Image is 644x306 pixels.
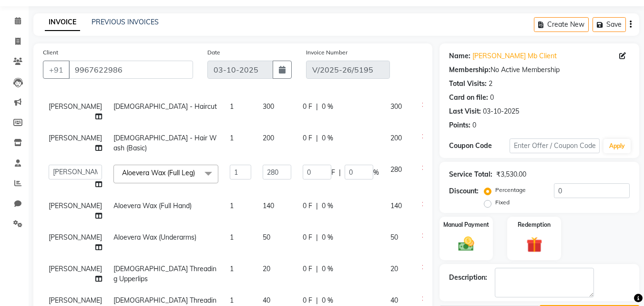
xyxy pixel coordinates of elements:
span: 1 [230,264,234,273]
label: Redemption [518,221,551,229]
span: 1 [230,296,234,305]
div: Service Total: [449,169,492,179]
label: Invoice Number [306,48,348,57]
span: Aloevera Wax (Underarms) [113,233,196,242]
button: Apply [603,139,631,153]
a: INVOICE [45,14,80,31]
div: Discount: [449,186,479,196]
span: 20 [390,264,398,273]
label: Date [207,48,220,57]
a: [PERSON_NAME] Mb Client [472,51,557,61]
button: Create New [534,17,589,32]
div: 2 [489,79,492,89]
span: 0 F [303,102,312,112]
label: Manual Payment [443,221,489,229]
button: Save [593,17,626,32]
span: 1 [230,134,234,142]
span: 1 [230,102,234,111]
span: [DEMOGRAPHIC_DATA] - Hair Wash (Basic) [113,134,217,152]
input: Enter Offer / Coupon Code [510,138,600,153]
span: 140 [390,201,402,210]
div: Points: [449,120,470,130]
button: +91 [43,61,70,79]
label: Fixed [495,198,510,207]
div: Total Visits: [449,79,487,89]
span: 200 [263,134,274,142]
img: _cash.svg [453,235,479,253]
div: Description: [449,273,487,283]
div: Membership: [449,65,491,75]
span: | [316,102,318,112]
div: Card on file: [449,93,488,103]
span: [PERSON_NAME] [49,201,102,210]
div: No Active Membership [449,65,630,75]
span: 0 % [322,232,333,243]
div: Name: [449,51,470,61]
span: 1 [230,233,234,242]
span: 0 F [303,232,312,243]
span: 0 % [322,133,333,143]
span: 0 % [322,102,333,112]
span: [DEMOGRAPHIC_DATA] Threading Upperlips [113,264,216,283]
a: x [195,169,199,177]
img: _gift.svg [521,235,547,254]
span: | [316,201,318,211]
span: [PERSON_NAME] [49,233,102,242]
span: 40 [390,296,398,305]
span: | [339,168,341,178]
span: 200 [390,134,402,142]
span: 0 F [303,295,312,306]
span: 140 [263,201,274,210]
span: 20 [263,264,270,273]
span: [PERSON_NAME] [49,134,102,142]
span: [PERSON_NAME] [49,102,102,111]
span: 40 [263,296,270,305]
span: Aloevera Wax (Full Leg) [122,169,195,177]
div: 03-10-2025 [483,106,519,116]
input: Search by Name/Mobile/Email/Code [69,61,193,79]
span: | [316,232,318,243]
span: 50 [263,233,270,242]
a: PREVIOUS INVOICES [92,18,159,26]
span: [DEMOGRAPHIC_DATA] - Haircut [113,102,217,111]
span: F [331,168,335,178]
span: | [316,295,318,306]
span: 0 % [322,264,333,274]
span: 0 F [303,133,312,143]
span: Aloevera Wax (Full Hand) [113,201,192,210]
span: | [316,133,318,143]
span: 0 F [303,264,312,274]
span: 0 % [322,201,333,211]
div: ₹3,530.00 [496,169,526,179]
span: 0 F [303,201,312,211]
span: [PERSON_NAME] [49,264,102,273]
div: Coupon Code [449,141,509,151]
span: 300 [263,102,274,111]
div: 0 [490,93,494,103]
label: Percentage [495,186,526,194]
span: 280 [390,165,402,174]
span: | [316,264,318,274]
div: Last Visit: [449,106,481,116]
label: Client [43,48,58,57]
div: 0 [472,120,476,130]
span: 300 [390,102,402,111]
span: 1 [230,201,234,210]
span: [PERSON_NAME] [49,296,102,305]
span: % [373,168,379,178]
span: 50 [390,233,398,242]
span: 0 % [322,295,333,306]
